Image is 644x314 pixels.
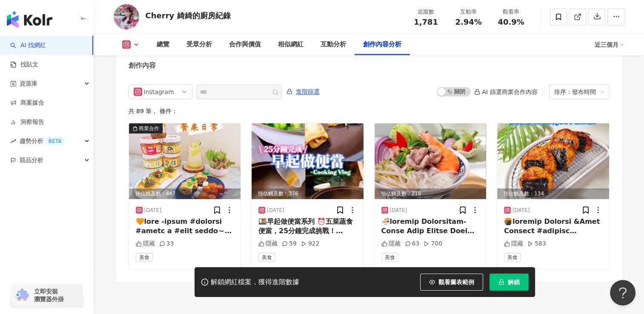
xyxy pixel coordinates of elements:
span: 觀看圖表範例 [438,279,474,285]
div: post-image預估觸及數：218 [375,123,487,199]
span: 美食 [258,253,275,262]
button: 進階篩選 [286,85,320,98]
div: 700 [424,240,442,248]
div: [DATE] [267,207,284,214]
a: chrome extension立即安裝 瀏覽器外掛 [11,284,83,307]
div: 33 [159,240,174,248]
a: 洞察報告 [10,118,44,126]
img: post-image [129,123,241,199]
span: 美食 [136,253,153,262]
span: 40.9% [498,18,524,26]
div: 商業合作 [139,124,159,133]
div: Cherry 綺綺的廚房紀錄 [146,10,231,21]
span: 美食 [504,253,521,262]
div: 隱藏 [381,240,401,248]
span: 趨勢分析 [20,131,65,151]
span: rise [10,138,16,144]
span: 競品分析 [20,151,43,170]
div: 互動率 [452,8,485,16]
img: post-image [497,123,609,199]
div: 近三個月 [595,38,624,51]
div: 觀看率 [495,8,527,16]
span: 2.94% [455,18,481,26]
div: [DATE] [390,207,407,214]
span: 進階篩選 [296,85,320,99]
div: BETA [45,137,65,146]
div: 59 [282,240,297,248]
div: 🍱早起做便當系列 ⏰️五菜蔬食便當，25分鐘完成挑戰！ Challenge Homemade Bento in 25 Minutes #綺綺的便當日記 🍱簡單又省時的自煮便當 每天都說要早起做便... [258,217,357,236]
div: [DATE] [144,207,162,214]
div: 63 [405,240,420,248]
div: 共 89 筆 ， 條件： [129,108,610,114]
div: AI 篩選商業合作內容 [474,88,537,95]
div: 🍜loremip Dolorsitam-Conse Adip Elitse Doei temporinc #utlabor etdolo，magnaal！ enimadmin~ veniamqu... [381,217,480,236]
span: 解鎖 [508,279,520,285]
span: 資源庫 [20,74,37,93]
div: 預估觸及數：134 [497,188,609,199]
a: searchAI 找網紅 [10,41,46,50]
img: chrome extension [14,288,30,302]
div: 相似網紅 [278,40,303,50]
button: 解鎖 [489,274,529,291]
div: Instagram [144,85,172,99]
span: 1,781 [414,17,438,26]
a: 商案媒合 [10,99,44,107]
img: KOL Avatar [114,4,139,30]
span: 立即安裝 瀏覽器外掛 [34,288,64,303]
span: 美食 [381,253,398,262]
img: post-image [375,123,487,199]
a: 找貼文 [10,60,38,69]
div: 解鎖網紅檔案，獲得進階數據 [211,278,299,287]
div: 隱藏 [504,240,523,248]
div: 追蹤數 [410,8,442,16]
div: 總覽 [157,40,169,50]
img: logo [7,11,52,28]
div: 受眾分析 [186,40,212,50]
div: 583 [527,240,546,248]
div: 創作內容 [129,61,156,70]
div: 排序：發布時間 [554,85,597,99]
img: post-image [252,123,364,199]
div: 隱藏 [258,240,278,248]
div: 預估觸及數：447 [129,188,241,199]
div: post-image預估觸及數：134 [497,123,609,199]
span: lock [498,279,504,285]
div: 合作與價值 [229,40,261,50]
div: 922 [301,240,320,248]
div: 🍘loremip Dolorsi &Amet Consect #adipisc elitsed？ doeius🍘tempori ～ utla，etdolorem！ aliqu，enim✌️ ad... [504,217,602,236]
div: post-image商業合作預估觸及數：447 [129,123,241,199]
div: 預估觸及數：218 [375,188,487,199]
div: [DATE] [512,207,530,214]
div: 🧡lore -ipsum #dolorsi #ametc a #elit seddo～ eiusmodtem，incidid🥹 utlaboreetdolo～ ✨magna aliquae＋ad... [136,217,234,236]
div: post-image預估觸及數：376 [252,123,364,199]
button: 觀看圖表範例 [420,274,483,291]
div: 預估觸及數：376 [252,188,364,199]
div: 互動分析 [321,40,346,50]
div: 隱藏 [136,240,155,248]
div: 創作內容分析 [363,40,401,50]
